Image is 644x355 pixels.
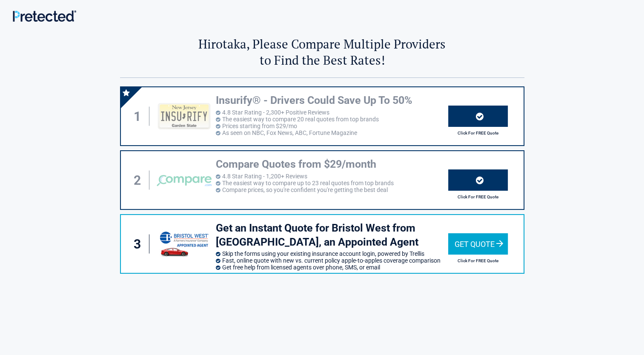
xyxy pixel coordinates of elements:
li: As seen on NBC, Fox News, ABC, Fortune Magazine [216,129,448,136]
div: 2 [129,171,150,190]
h3: Insurify® - Drivers Could Save Up To 50% [216,94,448,108]
li: 4.8 Star Rating - 2,300+ Positive Reviews [216,109,448,116]
div: Get Quote [448,233,508,255]
h3: Compare Quotes from $29/month [216,157,448,172]
div: 3 [129,235,150,254]
h2: Click For FREE Quote [448,258,508,263]
h2: Click For FREE Quote [448,195,508,199]
li: Skip the forms using your existing insurance account login, powered by Trellis [216,250,448,257]
img: compare's logo [157,174,211,186]
li: Compare prices, so you're confident you're getting the best deal [216,186,448,193]
img: Main Logo [13,10,76,22]
li: 4.8 Star Rating - 1,200+ Reviews [216,173,448,180]
img: insurify's logo [157,103,211,129]
h2: Hirotaka, Please Compare Multiple Providers to Find the Best Rates! [120,36,524,68]
div: 1 [129,107,150,126]
h3: Get an Instant Quote for Bristol West from [GEOGRAPHIC_DATA], an Appointed Agent [216,221,448,249]
h2: Click For FREE Quote [448,131,508,135]
li: Fast, online quote with new vs. current policy apple-to-apples coverage comparison [216,257,448,264]
img: savvy's logo [159,229,210,258]
li: The easiest way to compare up to 23 real quotes from top brands [216,180,448,186]
li: The easiest way to compare 20 real quotes from top brands [216,116,448,123]
li: Prices starting from $29/mo [216,123,448,129]
li: Get free help from licensed agents over phone, SMS, or email [216,264,448,271]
